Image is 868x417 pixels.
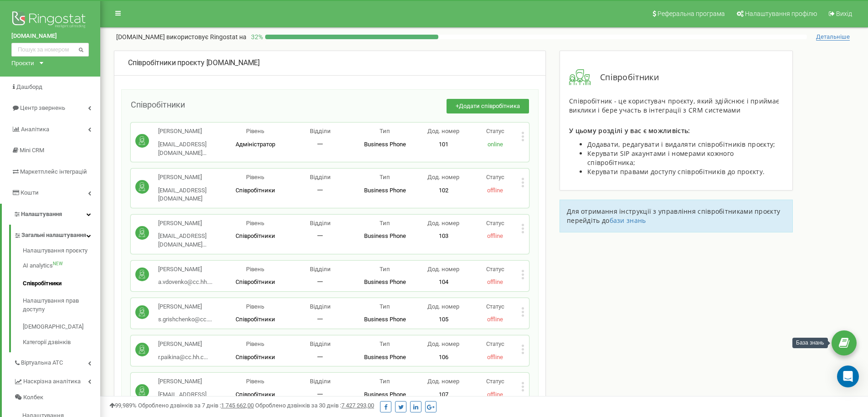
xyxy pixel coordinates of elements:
[221,402,254,409] u: 1 745 662,00
[487,278,503,285] span: offline
[486,378,504,385] span: Статус
[310,266,331,273] span: Відділи
[116,32,247,41] p: [DOMAIN_NAME]
[341,402,374,409] u: 7 427 293,00
[11,9,89,32] img: Ringostat logo
[109,402,137,409] span: 99,989%
[486,174,504,180] span: Статус
[236,141,275,148] span: Адміністратор
[236,316,275,323] span: Співробітники
[427,378,459,385] span: Дод. номер
[11,59,34,67] div: Проєкти
[166,33,247,41] span: використовує Ringostat на
[657,10,725,17] span: Реферальна програма
[20,104,65,111] span: Центр звернень
[364,316,406,323] span: Business Phone
[427,303,459,310] span: Дод. номер
[11,32,89,41] a: [DOMAIN_NAME]
[486,340,504,347] span: Статус
[317,141,323,148] span: 一
[487,187,503,194] span: offline
[310,340,331,347] span: Відділи
[158,278,212,285] span: a.vdovenko@cc.hh....
[364,391,406,398] span: Business Phone
[487,354,503,360] span: offline
[246,378,264,385] span: Рівень
[131,100,185,109] span: Співробітники
[246,303,264,310] span: Рівень
[16,83,42,90] span: Дашборд
[488,141,503,148] span: online
[23,336,100,347] a: Категорії дзвінків
[587,149,734,167] span: Керувати SIP акаунтами і номерами кожного співробітника;
[487,232,503,239] span: offline
[158,186,223,203] p: [EMAIL_ADDRESS][DOMAIN_NAME]
[158,173,223,182] p: [PERSON_NAME]
[14,390,100,406] a: Колбек
[14,371,100,390] a: Наскрізна аналітика
[486,220,504,227] span: Статус
[591,72,659,83] span: Співробітники
[236,354,275,360] span: Співробітники
[380,174,390,180] span: Тип
[128,58,532,68] div: [DOMAIN_NAME]
[23,257,100,275] a: AI analyticsNEW
[255,402,374,409] span: Оброблено дзвінків за 30 днів :
[317,232,323,239] span: 一
[364,187,406,194] span: Business Phone
[567,207,780,225] span: Для отримання інструкції з управління співробітниками проєкту перейдіть до
[486,128,504,134] span: Статус
[246,266,264,273] span: Рівень
[23,247,100,257] a: Налаштування проєкту
[459,103,520,109] span: Додати співробітника
[158,354,208,360] span: r.paikina@cc.hh.c...
[11,43,89,57] input: Пошук за номером
[587,140,776,149] span: Додавати, редагувати і видаляти співробітників проєкту;
[610,216,646,225] a: бази знань
[310,303,331,310] span: Відділи
[792,338,828,348] div: База знань
[310,174,331,180] span: Відділи
[158,340,208,349] p: [PERSON_NAME]
[20,168,87,175] span: Маркетплейс інтеграцій
[158,232,206,248] span: [EMAIL_ADDRESS][DOMAIN_NAME]...
[310,378,331,385] span: Відділи
[417,353,469,362] p: 106
[236,187,275,194] span: Співробітники
[380,266,390,273] span: Тип
[569,126,690,135] span: У цьому розділі у вас є можливість:
[486,303,504,310] span: Статус
[158,127,223,136] p: [PERSON_NAME]
[236,278,275,285] span: Співробітники
[158,265,212,274] p: [PERSON_NAME]
[317,391,323,398] span: 一
[427,266,459,273] span: Дод. номер
[236,391,275,398] span: Співробітники
[427,128,459,134] span: Дод. номер
[364,278,406,285] span: Business Phone
[487,391,503,398] span: offline
[14,225,100,243] a: Загальні налаштування
[246,340,264,347] span: Рівень
[317,354,323,360] span: 一
[158,303,212,311] p: [PERSON_NAME]
[380,220,390,227] span: Тип
[21,231,86,240] span: Загальні налаштування
[417,186,469,195] p: 102
[21,359,63,367] span: Віртуальна АТС
[236,232,275,239] span: Співробітники
[246,220,264,227] span: Рівень
[23,377,81,386] span: Наскрізна аналітика
[380,340,390,347] span: Тип
[246,128,264,134] span: Рівень
[158,377,223,386] p: [PERSON_NAME]
[587,167,765,176] span: Керувати правами доступу співробітників до проєкту.
[23,318,100,336] a: [DEMOGRAPHIC_DATA]
[158,219,223,228] p: [PERSON_NAME]
[417,278,469,287] p: 104
[427,174,459,180] span: Дод. номер
[21,211,62,217] span: Налаштування
[427,220,459,227] span: Дод. номер
[317,316,323,323] span: 一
